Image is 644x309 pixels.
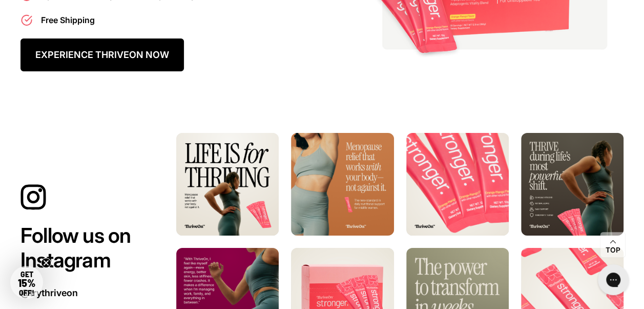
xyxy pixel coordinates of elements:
h2: Follow us on Instagram [20,223,143,273]
span: OFF! [19,288,34,297]
div: GET15% OFF!Close teaser [10,266,43,299]
iframe: Gorgias live chat messenger [593,261,634,299]
a: @trythriveon [20,287,78,298]
span: GET [18,270,35,288]
button: Close teaser [41,258,51,268]
img: ig-post-2-new.png [291,133,393,236]
img: ig-post-1-new.png [176,133,279,236]
p: Free Shipping [41,14,95,26]
span: Top [606,246,620,255]
span: @trythriveon [20,287,78,300]
a: EXPERIENCE THRIVEON NOW [20,38,184,71]
img: ig-post-3-new.png [406,133,509,236]
span: 15% [18,277,35,289]
img: ig-post-4-new.png [521,133,624,236]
